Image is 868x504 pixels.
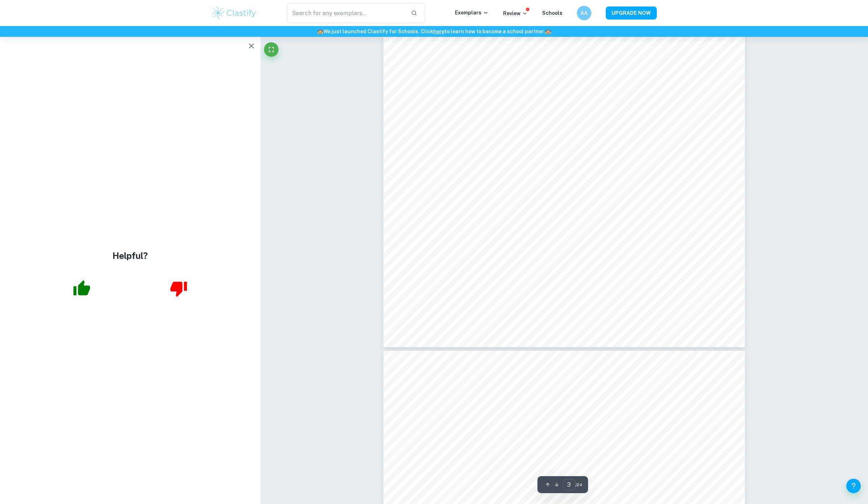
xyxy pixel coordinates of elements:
[433,29,444,34] a: here
[211,6,257,20] img: Clastify logo
[1,27,867,35] h6: We just launched Clastify for Schools. Click to learn how to become a school partner.
[606,7,657,20] button: UPGRADE NOW
[317,29,323,34] span: 🏫
[112,249,148,262] h4: Helpful?
[577,6,591,20] button: AA
[575,482,582,488] span: / 24
[846,479,861,493] button: Help and Feedback
[287,3,405,23] input: Search for any exemplars...
[545,29,551,34] span: 🏫
[264,42,278,57] button: Fullscreen
[542,10,562,16] a: Schools
[455,9,489,17] p: Exemplars
[503,9,528,17] p: Review
[580,9,588,17] h6: AA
